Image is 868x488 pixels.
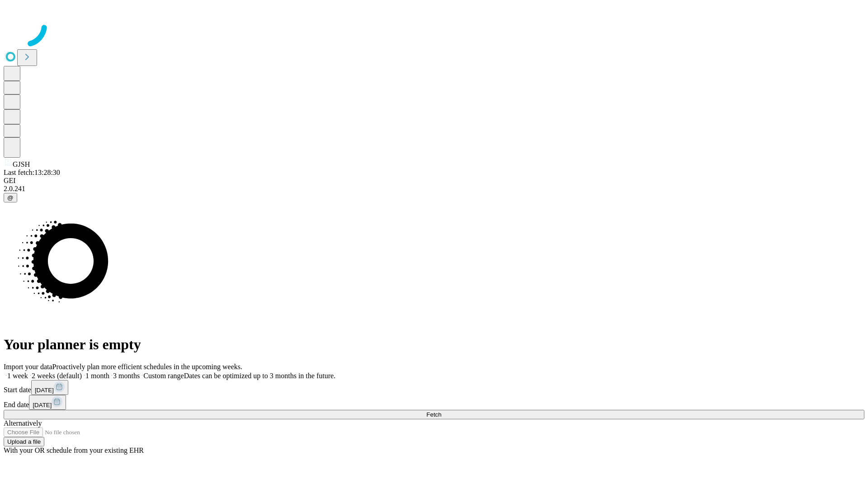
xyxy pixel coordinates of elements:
[4,437,44,446] button: Upload a file
[85,372,109,380] span: 1 month
[4,410,864,419] button: Fetch
[32,372,82,380] span: 2 weeks (default)
[33,402,52,408] span: [DATE]
[4,363,52,371] span: Import your data
[4,336,864,353] h1: Your planner is empty
[29,395,66,410] button: [DATE]
[4,185,864,193] div: 2.0.241
[4,395,864,410] div: End date
[4,193,17,202] button: @
[7,194,14,201] span: @
[113,372,140,380] span: 3 months
[35,387,54,394] span: [DATE]
[52,363,242,371] span: Proactively plan more efficient schedules in the upcoming weeks.
[4,446,144,454] span: With your OR schedule from your existing EHR
[4,419,42,427] span: Alternatively
[426,411,441,418] span: Fetch
[13,160,30,168] span: GJSH
[31,380,68,395] button: [DATE]
[184,372,335,380] span: Dates can be optimized up to 3 months in the future.
[7,372,28,380] span: 1 week
[4,380,864,395] div: Start date
[4,177,864,185] div: GEI
[143,372,184,380] span: Custom range
[4,169,60,176] span: Last fetch: 13:28:30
